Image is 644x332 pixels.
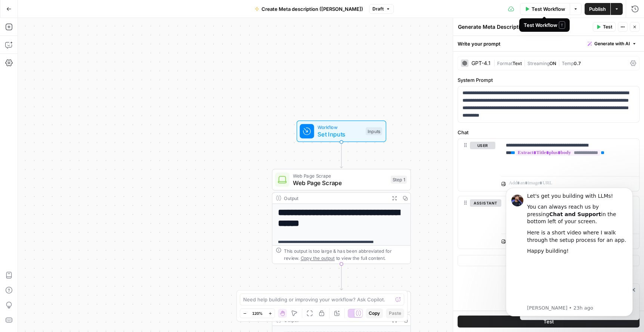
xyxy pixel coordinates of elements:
[495,181,644,321] iframe: Intercom notifications message
[585,39,640,49] button: Generate with AI
[284,317,386,324] div: Output
[470,199,501,207] button: assistant
[340,264,343,290] g: Edge from step_1 to step_2
[513,61,522,66] span: Text
[585,3,610,15] button: Publish
[284,194,386,202] div: Output
[527,61,549,66] span: Streaming
[524,21,565,29] div: Test Workflow
[369,310,380,317] span: Copy
[556,59,562,67] span: |
[252,310,263,316] span: 120%
[458,255,640,266] button: Add Message
[389,310,401,317] span: Paste
[522,59,527,67] span: |
[340,142,343,168] g: Edge from start to step_1
[458,76,640,84] label: System Prompt
[32,124,133,130] p: Message from Steven, sent 23h ago
[497,61,513,66] span: Format
[470,142,495,149] button: user
[574,61,581,66] span: 0.7
[366,127,382,135] div: Inputs
[458,316,640,328] button: Test
[603,24,612,30] span: Test
[562,61,574,66] span: Temp
[520,3,570,15] button: Test Workflow
[250,3,368,15] button: Create Meta description ([PERSON_NAME])
[366,308,383,318] button: Copy
[318,130,362,139] span: Set Inputs
[493,59,497,67] span: |
[458,139,495,191] div: user
[453,36,644,51] div: Write your prompt
[293,178,387,187] span: Web Page Scrape
[284,248,407,262] div: This output is too large & has been abbreviated for review. to view the full content.
[32,78,133,123] iframe: youtube
[369,4,394,14] button: Draft
[458,129,640,136] label: Chat
[594,40,630,47] span: Generate with AI
[391,176,407,184] div: Step 1
[471,61,490,66] div: GPT-4.1
[261,5,363,13] span: Create Meta description ([PERSON_NAME])
[589,5,606,13] span: Publish
[272,120,411,142] div: WorkflowSet InputsInputs
[458,23,527,31] textarea: Generate Meta Description
[559,21,565,29] span: T
[318,124,362,131] span: Workflow
[293,172,387,179] span: Web Page Scrape
[532,5,565,13] span: Test Workflow
[544,318,554,325] span: Test
[301,255,335,261] span: Copy the output
[458,196,495,249] div: assistant
[593,22,616,32] button: Test
[549,61,556,66] span: ON
[372,6,384,12] span: Draft
[386,308,404,318] button: Paste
